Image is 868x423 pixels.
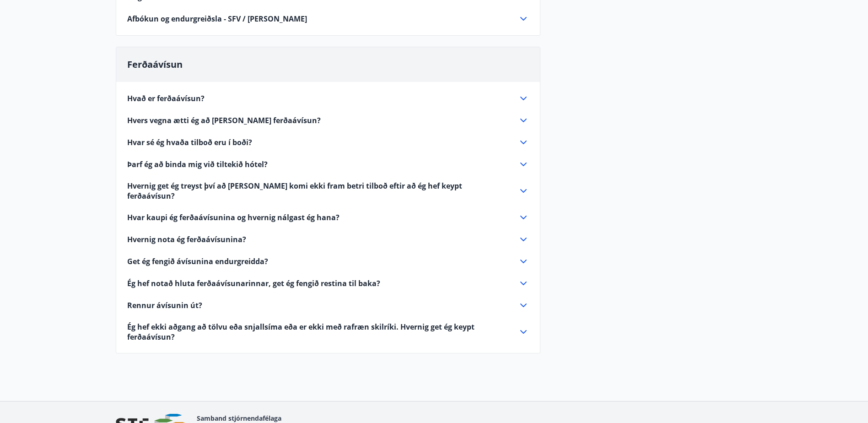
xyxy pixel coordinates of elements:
[127,322,529,342] div: Ég hef ekki aðgang að tölvu eða snjallsíma eða er ekki með rafræn skilríki. Hvernig get ég keypt ...
[127,159,529,170] div: Þarf ég að binda mig við tiltekið hótel?
[127,14,307,24] span: Afbókun og endurgreiðsla - SFV / [PERSON_NAME]
[127,256,529,267] div: Get ég fengið ávísunina endurgreidda?
[127,115,529,126] div: Hvers vegna ætti ég að [PERSON_NAME] ferðaávísun?
[127,159,268,169] span: Þarf ég að binda mig við tiltekið hótel?
[127,181,529,201] div: Hvernig get ég treyst því að [PERSON_NAME] komi ekki fram betri tilboð eftir að ég hef keypt ferð...
[127,137,529,148] div: Hvar sé ég hvaða tilboð eru í boði?
[127,93,205,103] span: Hvað er ferðaávísun?
[127,234,529,245] div: Hvernig nota ég ferðaávísunina?
[127,13,529,24] div: Afbókun og endurgreiðsla - SFV / [PERSON_NAME]
[127,181,507,201] span: Hvernig get ég treyst því að [PERSON_NAME] komi ekki fram betri tilboð eftir að ég hef keypt ferð...
[127,93,529,104] div: Hvað er ferðaávísun?
[127,300,202,310] span: Rennur ávísunin út?
[197,414,281,423] span: Samband stjórnendafélaga
[127,256,268,266] span: Get ég fengið ávísunina endurgreidda?
[127,212,529,223] div: Hvar kaupi ég ferðaávísunina og hvernig nálgast ég hana?
[127,212,340,222] span: Hvar kaupi ég ferðaávísunina og hvernig nálgast ég hana?
[127,115,321,125] span: Hvers vegna ætti ég að [PERSON_NAME] ferðaávísun?
[127,278,380,288] span: Ég hef notað hluta ferðaávísunarinnar, get ég fengið restina til baka?
[127,278,529,289] div: Ég hef notað hluta ferðaávísunarinnar, get ég fengið restina til baka?
[127,58,183,70] span: Ferðaávísun
[127,322,507,342] span: Ég hef ekki aðgang að tölvu eða snjallsíma eða er ekki með rafræn skilríki. Hvernig get ég keypt ...
[127,300,529,311] div: Rennur ávísunin út?
[127,137,252,147] span: Hvar sé ég hvaða tilboð eru í boði?
[127,234,246,244] span: Hvernig nota ég ferðaávísunina?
